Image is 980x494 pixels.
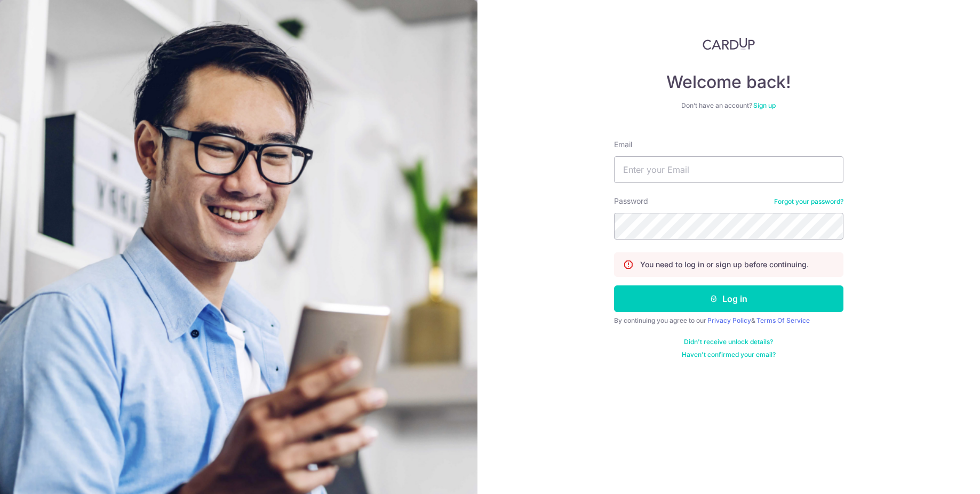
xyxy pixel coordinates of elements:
[753,101,776,109] a: Sign up
[703,37,755,50] img: CardUp Logo
[614,139,632,150] label: Email
[640,259,809,270] p: You need to log in or sign up before continuing.
[756,316,810,324] a: Terms Of Service
[614,71,843,93] h4: Welcome back!
[682,350,776,359] a: Haven't confirmed your email?
[614,156,843,183] input: Enter your Email
[614,316,843,325] div: By continuing you agree to our &
[614,196,648,206] label: Password
[614,285,843,312] button: Log in
[614,101,843,110] div: Don’t have an account?
[774,197,843,206] a: Forgot your password?
[684,338,773,346] a: Didn't receive unlock details?
[707,316,751,324] a: Privacy Policy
